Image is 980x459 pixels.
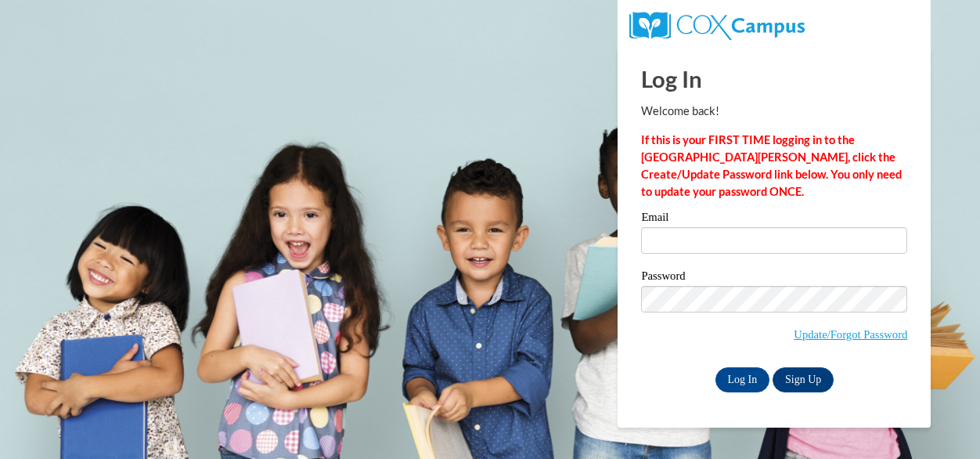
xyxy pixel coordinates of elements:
a: Update/Forgot Password [794,328,907,341]
label: Password [641,270,907,286]
input: Log In [715,367,770,392]
a: COX Campus [629,18,804,31]
h1: Log In [641,63,907,95]
a: Sign Up [773,367,834,392]
p: Welcome back! [641,103,907,120]
img: COX Campus [629,12,804,40]
strong: If this is your FIRST TIME logging in to the [GEOGRAPHIC_DATA][PERSON_NAME], click the Create/Upd... [641,133,902,198]
label: Email [641,211,907,227]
